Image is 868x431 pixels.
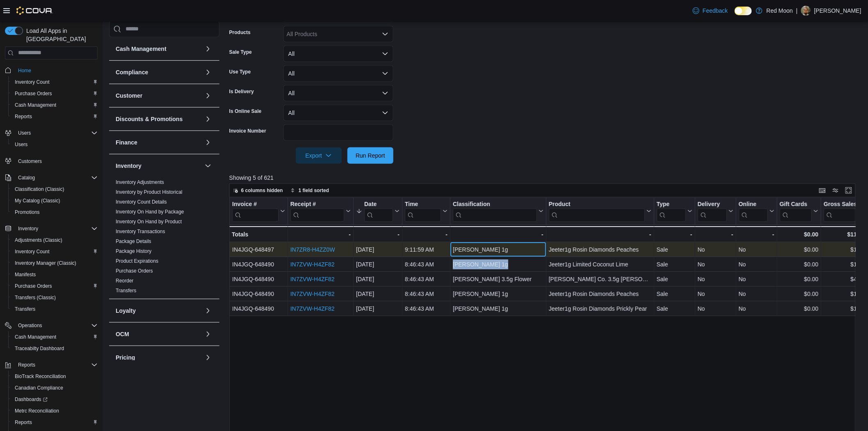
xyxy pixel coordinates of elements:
span: Users [11,140,98,149]
div: Inventory [109,177,219,298]
span: Reports [11,112,98,122]
div: [DATE] [356,304,400,314]
button: Manifests [8,269,101,280]
button: Operations [15,321,46,330]
h3: Cash Management [116,44,167,53]
div: $17.00 [824,245,868,254]
h3: Finance [116,138,137,146]
a: Inventory On Hand by Package [116,209,184,214]
div: [DATE] [356,274,400,284]
a: Package History [116,248,151,254]
span: Inventory Transactions [116,228,165,234]
div: Time [405,200,441,221]
div: - [356,229,400,239]
div: - [738,229,774,239]
h3: OCM [116,330,129,338]
span: Cash Management [15,334,56,340]
p: | [796,6,798,16]
button: Finance [203,137,213,147]
div: Totals [232,229,285,239]
div: No [698,259,733,269]
div: Gross Sales [824,200,861,221]
a: Inventory Adjustments [116,179,164,185]
div: Jeeter1g Rosin Diamonds Peaches [549,245,651,254]
div: No [698,274,733,284]
label: Invoice Number [229,128,266,134]
span: Purchase Orders [11,89,98,99]
a: Cash Management [11,100,59,110]
span: Customers [18,158,42,165]
span: Feedback [703,7,728,15]
div: Sale [657,289,692,299]
a: Traceabilty Dashboard [11,344,67,353]
span: Canadian Compliance [11,383,98,393]
span: Inventory Count [11,77,98,87]
button: Classification [453,200,544,221]
span: My Catalog (Classic) [11,196,98,206]
button: Date [356,200,400,221]
div: No [739,304,774,314]
button: Invoice # [232,200,285,221]
div: Invoice # [232,200,279,208]
button: Pricing [116,353,201,361]
button: Metrc Reconciliation [8,405,101,417]
a: Home [15,66,34,76]
div: Date [364,200,393,208]
button: Traceabilty Dashboard [8,343,101,354]
span: Canadian Compliance [15,385,63,391]
div: Sale [657,259,692,269]
span: Adjustments (Classic) [15,237,62,243]
a: Dashboards [8,394,101,405]
div: IN4JGQ-648490 [232,259,285,269]
div: Delivery [697,200,726,221]
button: Cash Management [8,331,101,343]
span: BioTrack Reconciliation [15,373,66,380]
button: Operations [2,320,101,331]
button: Adjustments (Classic) [8,234,101,246]
button: Customer [203,90,213,100]
button: Open list of options [382,31,388,37]
label: Use Type [229,69,251,75]
span: Cash Management [11,100,98,110]
span: Package Details [116,238,151,244]
span: Customers [15,156,98,166]
button: All [283,65,393,82]
button: Reports [8,111,101,122]
button: All [283,85,393,101]
label: Sale Type [229,49,252,55]
button: BioTrack Reconciliation [8,371,101,382]
a: Manifests [11,270,39,280]
span: Transfers (Classic) [11,293,98,303]
button: Inventory Count [8,76,101,88]
span: Classification (Classic) [11,184,98,194]
button: My Catalog (Classic) [8,195,101,206]
span: Inventory On Hand by Package [116,208,184,215]
a: BioTrack Reconciliation [11,371,69,381]
span: Catalog [18,174,35,181]
div: Type [656,200,685,221]
div: Online [738,200,767,208]
div: 8:46:43 AM [405,289,448,299]
span: Dashboards [11,394,98,404]
div: $0.00 [780,259,819,269]
a: Inventory Count Details [116,199,167,204]
button: Catalog [15,173,38,183]
h3: Loyalty [116,306,136,314]
a: Dashboards [11,394,51,404]
button: Catalog [2,172,101,183]
button: Finance [116,138,201,146]
div: - [656,229,692,239]
span: Transfers (Classic) [15,294,56,301]
button: Compliance [203,67,213,77]
button: Transfers (Classic) [8,292,101,303]
span: Promotions [11,207,98,217]
span: Transfers [15,306,35,312]
div: Receipt # URL [290,200,344,221]
a: Reorder [116,277,133,283]
span: Dashboards [15,396,48,403]
span: Reports [15,360,98,370]
button: Type [656,200,692,221]
a: IN7ZVW-H4ZF82 [290,261,335,268]
span: 1 field sorted [299,187,329,194]
button: Compliance [116,68,201,76]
